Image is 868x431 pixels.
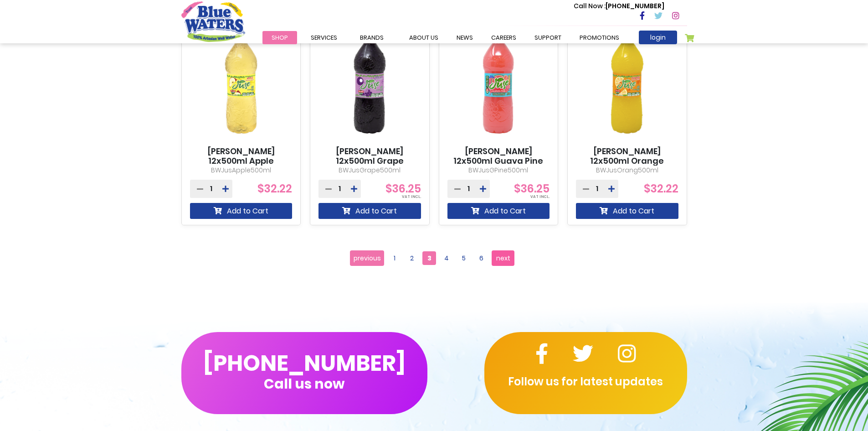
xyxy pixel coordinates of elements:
[570,31,628,44] a: Promotions
[484,374,687,390] p: Follow us for latest updates
[318,166,421,175] p: BWJusGrape500ml
[190,18,293,146] img: BW Juse 12x500ml Apple
[576,166,678,175] p: BWJusOrang500ml
[354,251,381,265] span: previous
[639,31,677,44] a: login
[644,181,678,196] span: $32.22
[514,181,550,196] span: $36.25
[422,251,436,265] span: 3
[181,332,427,414] button: [PHONE_NUMBER]Call us now
[181,1,245,42] a: store logo
[272,33,288,42] span: Shop
[400,31,447,44] a: about us
[576,203,678,219] button: Add to Cart
[318,203,421,219] button: Add to Cart
[388,251,401,265] a: 1
[190,203,293,219] button: Add to Cart
[525,31,570,44] a: support
[318,146,421,166] a: [PERSON_NAME] 12x500ml Grape
[447,146,550,166] a: [PERSON_NAME] 12x500ml Guava Pine
[574,1,664,11] p: [PHONE_NUMBER]
[360,33,384,42] span: Brands
[482,31,525,44] a: careers
[257,181,292,196] span: $32.22
[447,18,550,146] img: BW Juse 12x500ml Guava Pine
[576,146,678,166] a: [PERSON_NAME] 12x500ml Orange
[311,33,337,42] span: Services
[457,251,471,265] a: 5
[496,251,510,265] span: next
[385,181,421,196] span: $36.25
[190,166,293,175] p: BWJusApple500ml
[405,251,419,265] a: 2
[440,251,453,265] a: 4
[474,251,488,265] a: 6
[350,250,384,266] a: previous
[574,1,606,10] span: Call Now :
[447,203,550,219] button: Add to Cart
[264,381,344,386] span: Call us now
[576,18,678,146] img: BW Juse 12x500ml Orange
[492,250,514,266] a: next
[318,18,421,146] img: BW Juse 12x500ml Grape
[190,146,293,166] a: [PERSON_NAME] 12x500ml Apple
[447,166,550,175] p: BWJusGPine500ml
[447,31,482,44] a: News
